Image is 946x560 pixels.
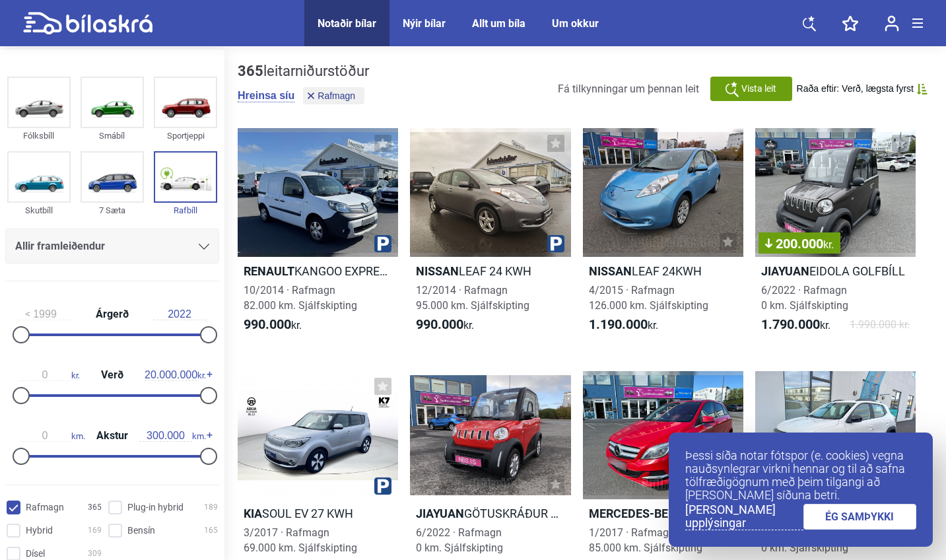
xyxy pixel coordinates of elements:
[81,128,144,143] div: Smábíl
[547,235,564,252] img: parking.png
[18,430,85,442] span: km.
[92,309,132,320] span: Árgerð
[755,128,916,345] a: 200.000kr.JIAYUANEIDOLA GOLFBÍLL6/2022 · Rafmagn0 km. Sjálfskipting1.790.000kr.1.990.000 kr.
[885,15,899,32] img: user-login.svg
[850,317,910,333] span: 1.990.000 kr.
[761,264,809,278] b: JIAYUAN
[7,128,71,143] div: Fólksbíll
[583,263,743,279] h2: LEAF 24KWH
[81,203,144,218] div: 7 Sæta
[685,449,916,502] p: Þessi síða notar fótspor (e. cookies) vegna nauðsynlegrar virkni hennar og til að safna tölfræðig...
[589,284,708,312] span: 4/2015 · Rafmagn 126.000 km. Sjálfskipting
[139,430,206,442] span: km.
[127,501,184,514] span: Plug-in hybrid
[416,264,459,278] b: Nissan
[765,237,834,250] span: 200.000
[26,501,64,514] span: Rafmagn
[761,284,848,312] span: 6/2022 · Rafmagn 0 km. Sjálfskipting
[416,526,503,554] span: 6/2022 · Rafmagn 0 km. Sjálfskipting
[238,63,263,79] b: 365
[7,203,71,218] div: Skutbíll
[416,316,463,332] b: 990.000
[403,17,446,30] a: Nýir bílar
[154,203,217,218] div: Rafbíll
[589,264,632,278] b: Nissan
[204,501,218,514] span: 189
[416,317,474,333] span: kr.
[589,507,684,520] b: Mercedes-Benz
[154,128,217,143] div: Sportjeppi
[797,83,914,94] span: Raða eftir: Verð, lægsta fyrst
[244,264,294,278] b: Renault
[410,506,570,521] h2: GÖTUSKRÁÐUR GOLFBÍLL EIDOLA LZ EV
[244,526,357,554] span: 3/2017 · Rafmagn 69.000 km. Sjálfskipting
[127,524,155,538] span: Bensín
[15,237,105,256] span: Allir framleiðendur
[589,316,648,332] b: 1.190.000
[741,82,776,96] span: Vista leit
[238,63,369,80] div: leitarniðurstöður
[93,431,131,441] span: Akstur
[88,524,102,538] span: 169
[589,526,702,554] span: 1/2017 · Rafmagn 85.000 km. Sjálfskipting
[26,524,53,538] span: Hybrid
[552,17,599,30] a: Um okkur
[244,284,357,312] span: 10/2014 · Rafmagn 82.000 km. Sjálfskipting
[238,263,398,279] h2: KANGOO EXPRESS ZE
[303,87,364,104] button: Rafmagn
[244,317,302,333] span: kr.
[374,477,391,495] img: parking.png
[823,238,834,251] span: kr.
[761,316,820,332] b: 1.790.000
[761,317,830,333] span: kr.
[374,235,391,252] img: parking.png
[472,17,525,30] a: Allt um bíla
[583,506,743,521] h2: B 250 E
[558,83,699,95] span: Fá tilkynningar um þennan leit
[755,263,916,279] h2: EIDOLA GOLFBÍLL
[204,524,218,538] span: 165
[244,507,262,520] b: Kia
[797,83,928,94] button: Raða eftir: Verð, lægsta fyrst
[98,370,127,380] span: Verð
[410,263,570,279] h2: LEAF 24 KWH
[238,89,294,102] button: Hreinsa síu
[145,369,206,381] span: kr.
[238,506,398,521] h2: SOUL EV 27 KWH
[318,17,376,30] a: Notaðir bílar
[589,317,658,333] span: kr.
[318,91,355,100] span: Rafmagn
[416,284,529,312] span: 12/2014 · Rafmagn 95.000 km. Sjálfskipting
[238,128,398,345] a: RenaultKANGOO EXPRESS ZE10/2014 · Rafmagn82.000 km. Sjálfskipting990.000kr.
[416,507,464,520] b: JIAYUAN
[803,504,917,530] a: ÉG SAMÞYKKI
[88,501,102,514] span: 365
[18,369,80,381] span: kr.
[685,503,803,530] a: [PERSON_NAME] upplýsingar
[583,128,743,345] a: NissanLEAF 24KWH4/2015 · Rafmagn126.000 km. Sjálfskipting1.190.000kr.
[244,316,291,332] b: 990.000
[410,128,570,345] a: NissanLEAF 24 KWH12/2014 · Rafmagn95.000 km. Sjálfskipting990.000kr.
